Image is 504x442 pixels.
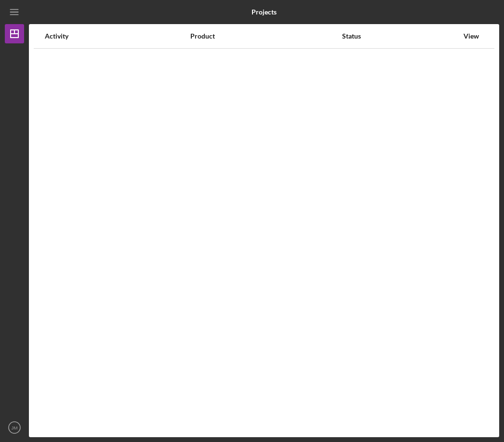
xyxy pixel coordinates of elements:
[459,32,483,40] div: View
[342,32,458,40] div: Status
[45,32,189,40] div: Activity
[5,418,24,437] button: JM
[190,32,341,40] div: Product
[252,8,277,16] b: Projects
[12,425,18,430] text: JM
